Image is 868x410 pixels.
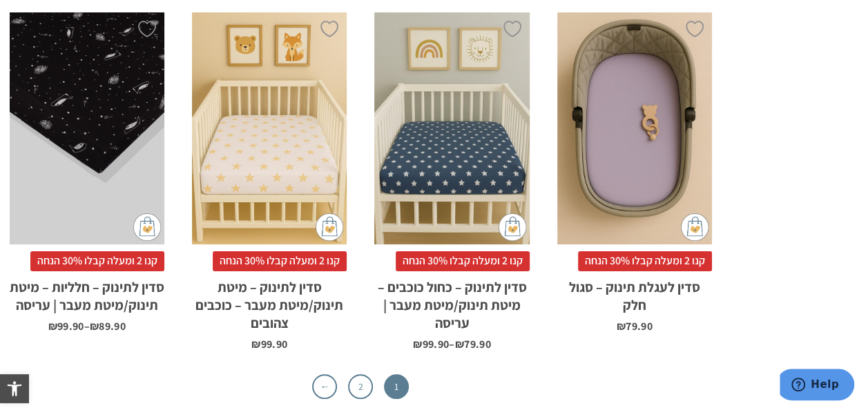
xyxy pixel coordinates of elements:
[312,374,337,399] a: ←
[348,374,373,399] a: 2
[413,337,422,351] span: ₪
[10,12,164,332] a: סדין לתינוק - חלליות - מיטת תינוק/מיטת מעבר | עריסה קנו 2 ומעלה קבלו 30% הנחהסדין לתינוק – חלליות...
[251,337,260,351] span: ₪
[192,271,347,332] h2: סדין לתינוק – מיטת תינוק/מיטת מעבר – כוכבים צהובים
[617,319,653,333] bdi: 79.90
[30,251,164,271] span: קנו 2 ומעלה קבלו 30% הנחה
[413,337,449,351] bdi: 99.90
[90,319,99,333] span: ₪
[557,271,712,314] h2: סדין לעגלת תינוק – סגול חלק
[617,319,626,333] span: ₪
[374,12,529,350] a: סדין לתינוק - כחול כוכבים - מיטת תינוק/מיטת מעבר | עריסה קנו 2 ומעלה קבלו 30% הנחהסדין לתינוק – כ...
[48,319,57,333] span: ₪
[48,319,84,333] bdi: 99.90
[10,374,712,399] nav: עימוד מוצר
[133,213,161,241] img: cat-mini-atc.png
[251,337,287,351] bdi: 99.90
[192,12,347,350] a: סדין לתינוק - מיטת תינוק/מיטת מעבר - כוכבים צהובים קנו 2 ומעלה קבלו 30% הנחהסדין לתינוק – מיטת תי...
[455,337,491,351] bdi: 79.90
[396,251,530,271] span: קנו 2 ומעלה קבלו 30% הנחה
[384,374,409,399] span: 1
[455,337,464,351] span: ₪
[374,332,529,350] span: –
[10,271,164,314] h2: סדין לתינוק – חלליות – מיטת תינוק/מיטת מעבר | עריסה
[10,314,164,332] span: –
[316,213,343,241] img: cat-mini-atc.png
[90,319,126,333] bdi: 89.90
[681,213,708,241] img: cat-mini-atc.png
[780,369,854,403] iframe: Opens a widget where you can chat to one of our agents
[213,251,347,271] span: קנו 2 ומעלה קבלו 30% הנחה
[578,251,712,271] span: קנו 2 ומעלה קבלו 30% הנחה
[374,271,529,332] h2: סדין לתינוק – כחול כוכבים – מיטת תינוק/מיטת מעבר | עריסה
[557,12,712,332] a: סדין לעגלת תינוק - סגול חלק קנו 2 ומעלה קבלו 30% הנחהסדין לעגלת תינוק – סגול חלק ₪79.90
[499,213,526,241] img: cat-mini-atc.png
